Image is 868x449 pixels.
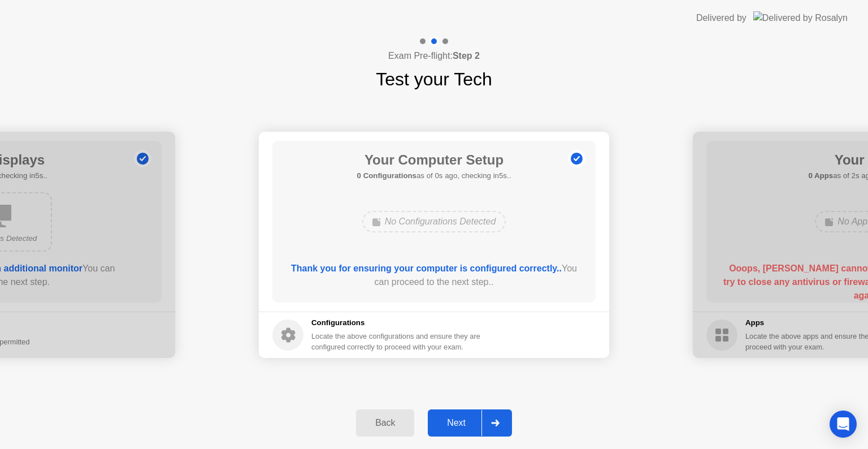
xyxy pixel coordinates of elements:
div: You can proceed to the next step.. [289,262,580,289]
h4: Exam Pre-flight: [388,49,480,63]
div: Locate the above configurations and ensure they are configured correctly to proceed with your exam. [311,331,483,352]
div: Next [431,418,481,428]
h1: Test your Tech [376,66,492,93]
b: Step 2 [453,51,480,61]
div: No Configurations Detected [362,211,506,232]
div: Back [359,418,411,428]
b: 0 Configurations [357,171,416,180]
h5: Configurations [311,317,483,329]
button: Back [356,409,414,437]
b: Thank you for ensuring your computer is configured correctly.. [291,264,562,273]
div: Open Intercom Messenger [830,411,857,438]
div: Delivered by [696,11,747,25]
img: Delivered by Rosalyn [753,11,848,24]
button: Next [428,409,512,437]
h5: as of 0s ago, checking in5s.. [357,170,511,182]
h1: Your Computer Setup [357,150,511,170]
